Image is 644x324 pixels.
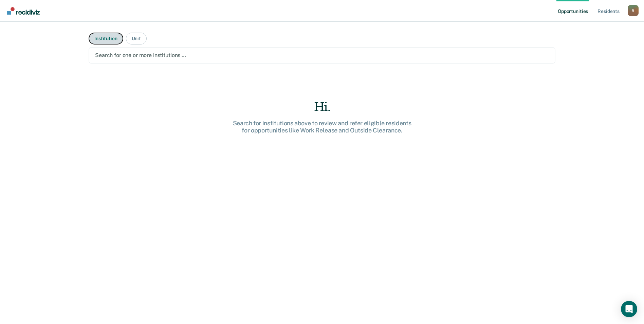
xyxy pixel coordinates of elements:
[214,100,431,114] div: Hi.
[628,5,639,16] button: Profile dropdown button
[7,7,40,15] img: Recidiviz
[89,33,123,44] button: Institution
[628,5,639,16] div: R
[621,301,637,317] div: Open Intercom Messenger
[126,33,147,44] button: Unit
[214,120,431,134] div: Search for institutions above to review and refer eligible residents for opportunities like Work ...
